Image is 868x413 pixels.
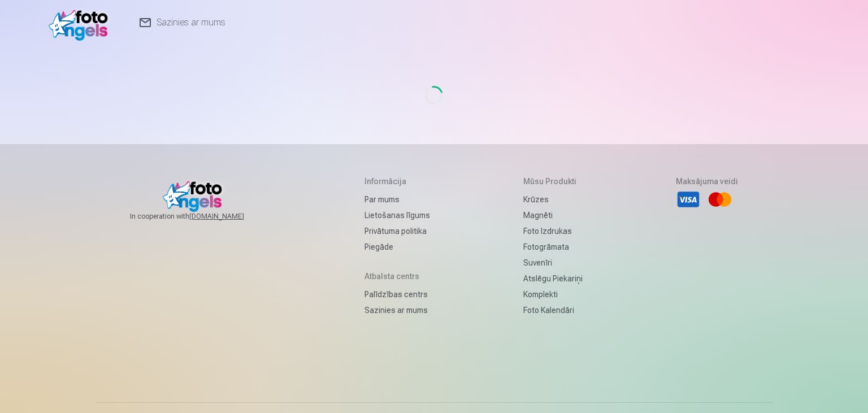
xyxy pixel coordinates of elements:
a: Krūzes [523,192,583,207]
a: Par mums [364,192,430,207]
a: Suvenīri [523,255,583,271]
h5: Maksājuma veidi [676,176,738,187]
a: Foto izdrukas [523,223,583,239]
li: Visa [676,187,701,212]
a: Privātuma politika [364,223,430,239]
a: [DOMAIN_NAME] [189,212,271,221]
h5: Atbalsta centrs [364,271,430,282]
a: Sazinies ar mums [364,302,430,318]
h5: Informācija [364,176,430,187]
a: Foto kalendāri [523,302,583,318]
h5: Mūsu produkti [523,176,583,187]
a: Fotogrāmata [523,239,583,255]
a: Lietošanas līgums [364,207,430,223]
a: Piegāde [364,239,430,255]
a: Komplekti [523,286,583,302]
span: In cooperation with [130,212,271,221]
img: /v1 [49,5,114,41]
li: Mastercard [708,187,732,212]
a: Magnēti [523,207,583,223]
a: Atslēgu piekariņi [523,271,583,286]
a: Palīdzības centrs [364,286,430,302]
